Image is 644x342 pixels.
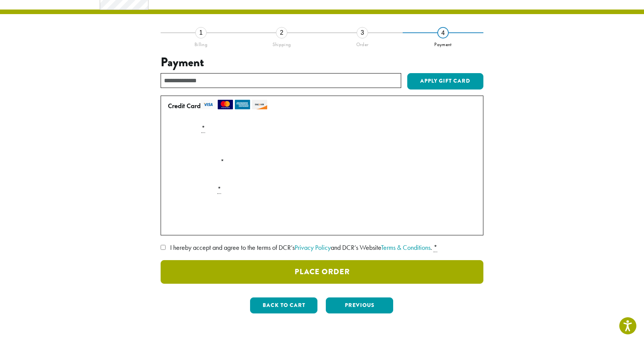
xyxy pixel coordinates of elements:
[161,38,241,48] div: Billing
[201,100,216,109] img: visa
[168,100,473,112] label: Credit Card
[161,260,483,284] button: Place Order
[218,100,233,109] img: mastercard
[326,297,393,313] button: Previous
[407,73,483,90] button: Apply Gift Card
[195,27,207,38] div: 1
[357,27,368,38] div: 3
[295,243,331,252] a: Privacy Policy
[437,27,449,38] div: 4
[201,124,205,133] abbr: required
[252,100,267,109] img: discover
[161,55,483,70] h3: Payment
[250,297,317,313] button: Back to cart
[322,38,403,48] div: Order
[276,27,287,38] div: 2
[235,100,250,109] img: amex
[241,38,322,48] div: Shipping
[161,245,166,250] input: I hereby accept and agree to the terms of DCR’sPrivacy Policyand DCR’s WebsiteTerms & Conditions. *
[381,243,430,252] a: Terms & Conditions
[403,38,483,48] div: Payment
[434,243,437,252] abbr: required
[217,185,221,194] abbr: required
[170,243,432,252] span: I hereby accept and agree to the terms of DCR’s and DCR’s Website .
